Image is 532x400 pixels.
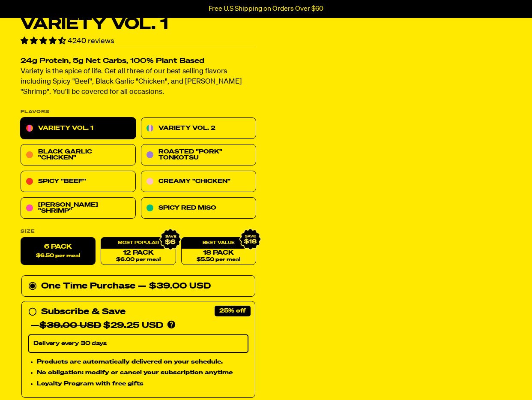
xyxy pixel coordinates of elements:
[37,368,248,378] li: No obligation: modify or cancel your subscription anytime
[21,238,96,265] label: 6 Pack
[138,280,211,293] div: — $39.00 USD
[141,171,256,192] a: Creamy "Chicken"
[68,37,114,45] span: 4240 reviews
[21,229,256,234] label: Size
[21,171,136,192] a: Spicy "Beef"
[141,144,256,166] a: Roasted "Pork" Tonkotsu
[28,280,248,293] div: One Time Purchase
[21,144,136,166] a: Black Garlic "Chicken"
[21,198,136,219] a: [PERSON_NAME] "Shrimp"
[21,16,256,33] h1: Variety Vol. 1
[31,319,163,333] div: — $29.25 USD
[116,257,161,263] span: $6.00 per meal
[21,58,256,65] h2: 24g Protein, 5g Net Carbs, 100% Plant Based
[28,335,248,353] select: Subscribe & Save —$39.00 USD$29.25 USD Products are automatically delivered on your schedule. No ...
[141,118,256,139] a: Variety Vol. 2
[21,37,68,45] span: 4.55 stars
[21,110,256,114] p: Flavors
[197,257,240,263] span: $5.50 per meal
[37,357,248,367] li: Products are automatically delivered on your schedule.
[21,118,136,139] a: Variety Vol. 1
[101,238,176,265] a: 12 Pack$6.00 per meal
[141,198,256,219] a: Spicy Red Miso
[181,238,256,265] a: 18 Pack$5.50 per meal
[36,253,80,259] span: $6.50 per meal
[37,379,248,389] li: Loyalty Program with free gifts
[39,322,101,330] del: $39.00 USD
[209,5,323,13] p: Free U.S Shipping on Orders Over $60
[41,305,126,319] div: Subscribe & Save
[21,67,256,98] p: Variety is the spice of life. Get all three of our best selling flavors including Spicy "Beef", B...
